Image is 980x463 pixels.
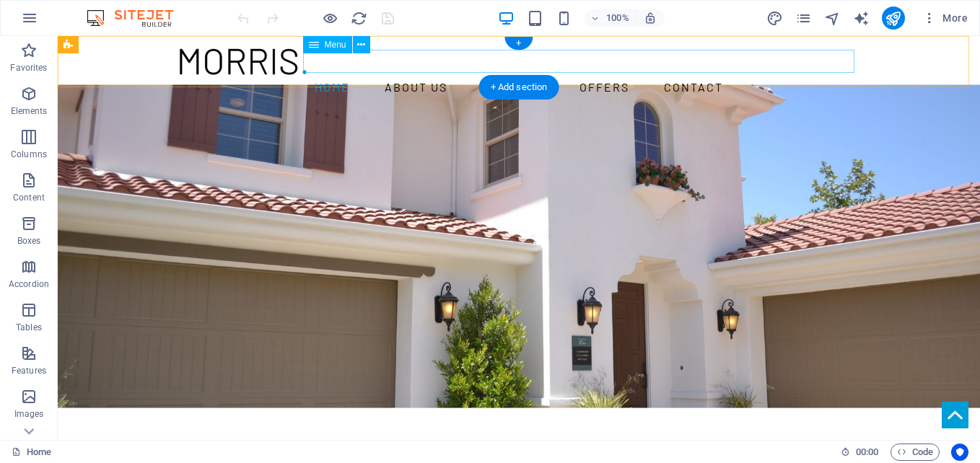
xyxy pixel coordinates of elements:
button: reload [350,9,367,27]
span: More [922,11,968,25]
span: Code [897,444,933,461]
p: Features [12,365,46,376]
p: Boxes [17,235,41,247]
span: Menu [325,40,346,49]
div: + Add section [479,75,559,100]
h6: Session time [841,444,879,461]
button: Click here to leave preview mode and continue editing [321,9,338,27]
span: 00 00 [856,444,878,461]
p: Content [13,192,45,203]
i: Reload page [351,10,367,27]
a: Click to cancel selection. Double-click to open Pages [12,444,51,461]
p: Accordion [9,278,49,290]
p: Tables [16,322,42,333]
i: Navigator [824,10,841,27]
i: Pages (Ctrl+Alt+S) [795,10,812,27]
div: + [504,37,533,50]
button: Usercentrics [951,444,968,461]
p: Columns [11,149,47,160]
button: navigator [824,9,841,27]
button: text_generator [853,9,870,27]
button: pages [795,9,813,27]
button: More [916,6,974,30]
i: Publish [885,10,901,27]
button: Code [891,444,940,461]
p: Elements [11,105,48,117]
h6: 100% [606,9,629,27]
i: Design (Ctrl+Alt+Y) [766,10,783,27]
img: Editor Logo [83,9,191,27]
i: On resize automatically adjust zoom level to fit chosen device. [644,12,657,25]
i: AI Writer [853,10,870,27]
p: Images [14,408,44,420]
span: : [866,446,868,457]
p: Favorites [10,62,47,74]
button: design [766,9,784,27]
button: 100% [585,9,636,27]
button: publish [882,6,905,30]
